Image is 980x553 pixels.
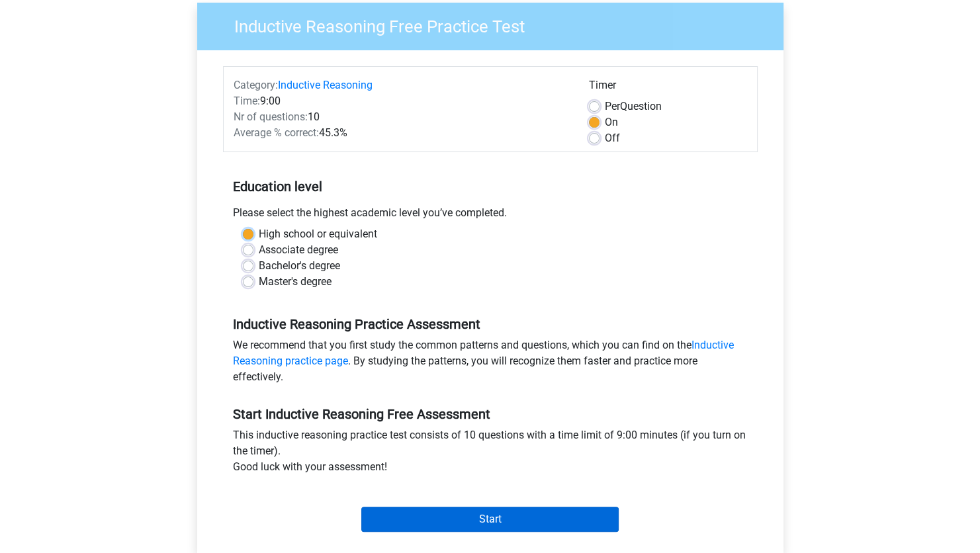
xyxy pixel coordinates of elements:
span: Nr of questions: [234,110,308,123]
input: Start [361,507,619,532]
label: Off [605,130,620,146]
div: This inductive reasoning practice test consists of 10 questions with a time limit of 9:00 minutes... [223,427,758,480]
h5: Inductive Reasoning Practice Assessment [233,316,748,332]
h5: Education level [233,173,748,200]
span: Per [605,100,620,112]
div: We recommend that you first study the common patterns and questions, which you can find on the . ... [223,337,758,390]
label: Bachelor's degree [259,258,340,274]
span: Category: [234,79,278,91]
div: Please select the highest academic level you’ve completed. [223,205,758,226]
div: 10 [224,109,579,125]
div: 45.3% [224,125,579,141]
div: Timer [589,77,747,99]
a: Inductive Reasoning [278,79,373,91]
label: On [605,114,618,130]
span: Average % correct: [234,126,319,139]
label: Master's degree [259,274,332,290]
label: High school or equivalent [259,226,377,242]
h3: Inductive Reasoning Free Practice Test [218,11,774,37]
div: 9:00 [224,93,579,109]
label: Question [605,99,662,114]
span: Time: [234,95,260,107]
label: Associate degree [259,242,338,258]
h5: Start Inductive Reasoning Free Assessment [233,406,748,422]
